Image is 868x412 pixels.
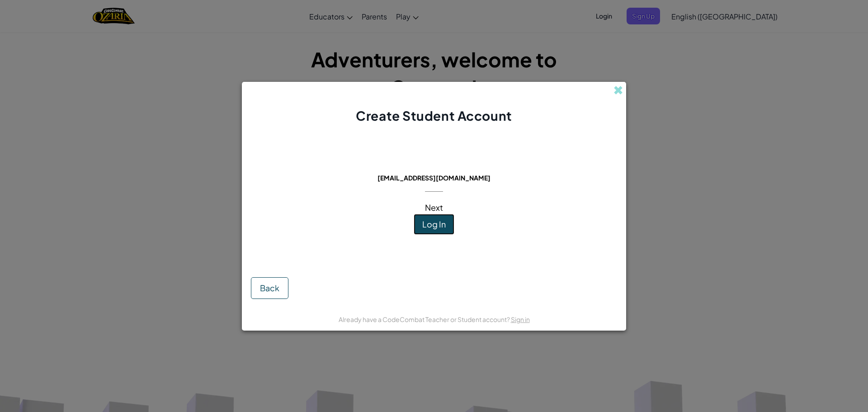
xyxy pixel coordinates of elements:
[251,277,288,299] button: Back
[370,161,498,171] span: This email is already in use:
[260,283,279,293] span: Back
[425,202,443,213] span: Next
[414,214,454,235] button: Log In
[511,315,530,323] a: Sign in
[339,315,511,323] span: Already have a CodeCombat Teacher or Student account?
[422,219,446,229] span: Log In
[377,174,491,182] span: [EMAIL_ADDRESS][DOMAIN_NAME]
[356,108,512,123] span: Create Student Account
